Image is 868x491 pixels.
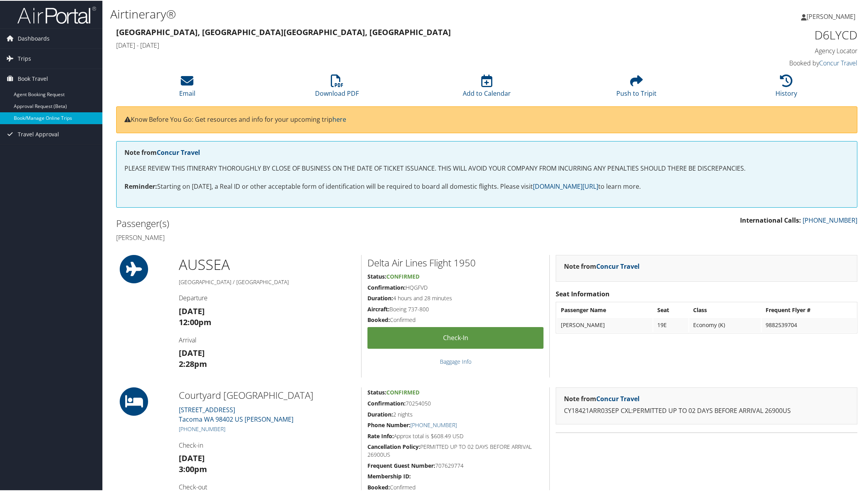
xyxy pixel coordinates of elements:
h5: 707629774 [367,461,543,469]
strong: Aircraft: [367,305,389,312]
strong: Note from [124,147,200,156]
th: Seat [653,302,689,316]
strong: [DATE] [179,452,205,463]
th: Passenger Name [557,302,652,316]
a: Download PDF [315,78,359,97]
p: Know Before You Go: Get resources and info for your upcoming trip [124,114,849,124]
h1: AUS SEA [179,254,355,274]
strong: [DATE] [179,305,205,316]
strong: [DATE] [179,347,205,357]
a: [PHONE_NUMBER] [803,215,857,224]
span: Dashboards [18,28,50,48]
h1: Airtinerary® [110,5,612,22]
span: [PERSON_NAME] [807,11,855,20]
a: here [332,114,346,123]
strong: International Calls: [740,215,801,224]
h4: Agency Locator [681,46,857,54]
td: [PERSON_NAME] [557,317,652,331]
h2: Passenger(s) [116,216,481,229]
h5: Approx total is $608.49 USD [367,431,543,439]
h2: Delta Air Lines Flight 1950 [367,255,543,269]
a: Concur Travel [157,147,200,156]
a: [PERSON_NAME] [801,4,863,28]
h5: PERMITTED UP TO 02 DAYS BEFORE ARRIVAL 26900US [367,442,543,458]
a: Push to Tripit [616,78,657,97]
a: History [775,78,797,97]
h4: Arrival [179,335,355,344]
strong: 3:00pm [179,463,207,474]
strong: Status: [367,388,386,395]
strong: Status: [367,272,386,279]
a: Check-in [367,326,543,348]
h5: 70254050 [367,399,543,407]
td: 19E [653,317,689,331]
a: Add to Calendar [463,78,511,97]
h5: 2 nights [367,410,543,418]
strong: Reminder: [124,181,157,190]
h4: [DATE] - [DATE] [116,40,669,49]
strong: Seat Information [556,289,610,298]
h2: Courtyard [GEOGRAPHIC_DATA] [179,388,355,401]
span: Confirmed [386,272,419,279]
h4: Check-in [179,440,355,449]
span: Confirmed [386,388,419,395]
a: Email [179,78,195,97]
h5: HQGFVD [367,283,543,291]
strong: Frequent Guest Number: [367,461,435,469]
h5: Confirmed [367,483,543,491]
td: 9882539704 [762,317,856,331]
h4: [PERSON_NAME] [116,232,481,241]
a: [PHONE_NUMBER] [179,424,225,432]
strong: [GEOGRAPHIC_DATA], [GEOGRAPHIC_DATA] [GEOGRAPHIC_DATA], [GEOGRAPHIC_DATA] [116,26,451,37]
h4: Check-out [179,482,355,491]
th: Frequent Flyer # [762,302,856,316]
strong: Duration: [367,294,393,301]
span: Travel Approval [18,124,59,143]
strong: Booked: [367,483,390,490]
strong: Rate Info: [367,431,394,439]
h1: D6LYCD [681,26,857,43]
strong: Note from [564,261,640,270]
strong: Membership ID: [367,472,411,479]
p: Starting on [DATE], a Real ID or other acceptable form of identification will be required to boar... [124,181,849,191]
h5: 4 hours and 28 minutes [367,294,543,301]
strong: Duration: [367,410,393,417]
h5: [GEOGRAPHIC_DATA] / [GEOGRAPHIC_DATA] [179,277,355,285]
a: Concur Travel [596,394,640,402]
strong: Confirmation: [367,399,406,406]
a: Concur Travel [819,58,857,67]
h5: Boeing 737-800 [367,305,543,312]
strong: Confirmation: [367,283,406,290]
strong: Cancellation Policy: [367,442,420,450]
strong: 12:00pm [179,316,211,327]
strong: Phone Number: [367,420,410,428]
td: Economy (K) [689,317,760,331]
strong: 2:28pm [179,358,207,368]
strong: Note from [564,394,640,402]
p: CY18421ARR03SEP CXL:PERMITTED UP TO 02 DAYS BEFORE ARRIVAL 26900US [564,405,849,415]
a: [PHONE_NUMBER] [410,420,457,428]
a: [STREET_ADDRESS]Tacoma WA 98402 US [PERSON_NAME] [179,405,293,423]
p: PLEASE REVIEW THIS ITINERARY THOROUGHLY BY CLOSE OF BUSINESS ON THE DATE OF TICKET ISSUANCE. THIS... [124,163,849,173]
a: [DOMAIN_NAME][URL] [533,181,598,190]
h4: Booked by [681,58,857,67]
strong: Booked: [367,315,390,323]
a: Baggage Info [440,357,471,365]
h4: Departure [179,293,355,301]
span: Book Travel [18,68,48,88]
th: Class [689,302,760,316]
a: Concur Travel [596,261,640,270]
h5: Confirmed [367,315,543,323]
img: airportal-logo.png [17,5,96,24]
span: Trips [18,48,31,68]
